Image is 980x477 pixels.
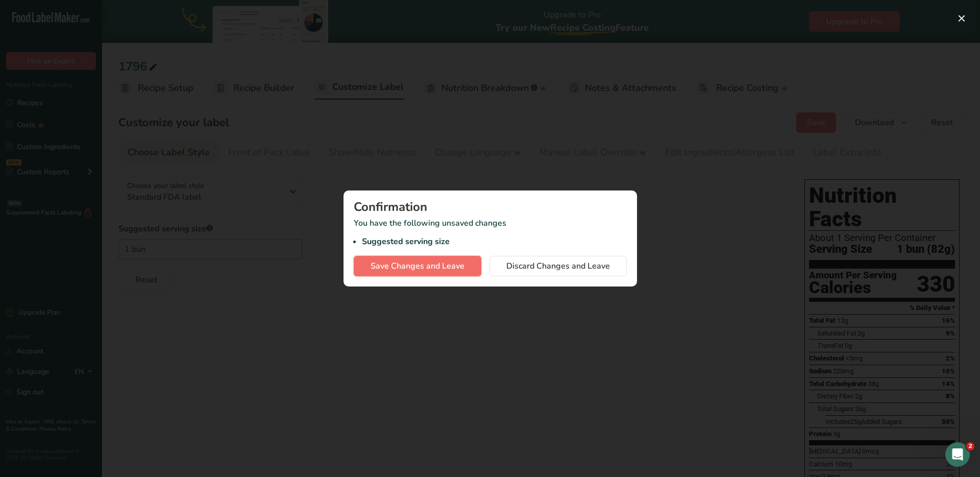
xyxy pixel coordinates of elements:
[354,256,481,276] button: Save Changes and Leave
[966,442,974,450] span: 2
[371,260,464,272] span: Save Changes and Leave
[354,217,627,248] p: You have the following unsaved changes
[945,442,970,467] iframe: Intercom live chat
[354,201,627,213] div: Confirmation
[506,260,610,272] span: Discard Changes and Leave
[489,256,627,276] button: Discard Changes and Leave
[362,235,627,248] li: Suggested serving size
